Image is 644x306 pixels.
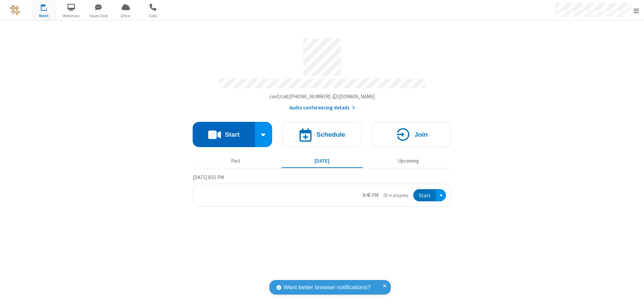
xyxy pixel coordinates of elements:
[225,131,239,138] h4: Start
[86,13,111,19] span: Team Chat
[282,122,362,147] button: Schedule
[316,131,345,138] h4: Schedule
[289,104,355,112] button: Audio conferencing details
[31,13,57,19] span: Meet
[45,4,50,9] div: 1
[113,13,138,19] span: Drive
[193,174,224,180] span: [DATE] 8:55 PM
[10,5,20,15] img: QA Selenium DO NOT DELETE OR CHANGE
[59,13,84,19] span: Webinars
[255,122,272,147] div: Start conference options
[195,155,277,167] button: Past
[269,93,375,101] button: Copy my meeting room linkCopy my meeting room link
[140,13,166,19] span: Calls
[384,192,408,199] em: in progress
[269,93,375,100] span: Copy my meeting room link
[284,283,371,292] span: Want better browser notifications?
[193,33,451,112] section: Account details
[193,122,255,147] button: Start
[414,131,428,138] h4: Join
[413,189,436,202] button: Start
[193,173,451,207] section: Today's Meetings
[436,189,446,202] div: Open menu
[368,155,449,167] button: Upcoming
[363,192,379,199] div: 8:45 PM
[372,122,451,147] button: Join
[282,155,363,167] button: [DATE]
